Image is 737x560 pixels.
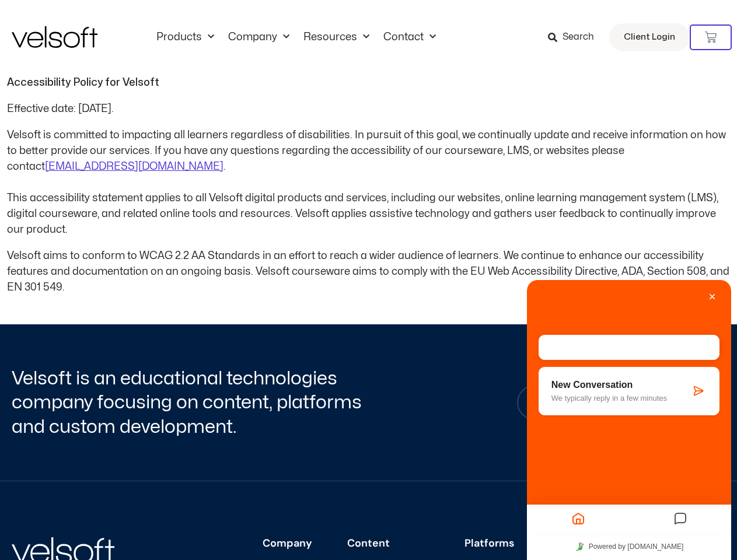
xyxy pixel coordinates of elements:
[376,31,443,44] a: ContactMenu Toggle
[7,193,718,235] span: This accessibility statement applies to all Velsoft digital products and services, including our ...
[7,78,159,87] strong: Accessibility Policy for Velsoft
[149,31,221,44] a: ProductsMenu Toggle
[624,30,675,45] span: Client Login
[563,30,594,45] span: Search
[7,251,729,292] span: Velsoft aims to conform to WCAG 2.2 AA Standards in an effort to reach a wider audience of learne...
[7,101,731,117] p: Effective date: [DATE].
[223,162,226,171] span: .
[45,162,223,171] a: [EMAIL_ADDRESS][DOMAIN_NAME]
[221,31,296,44] a: CompanyMenu Toggle
[347,537,429,550] h3: Content
[263,537,312,550] h3: Company
[149,31,443,44] nav: Menu
[464,537,588,550] h3: Platforms
[527,280,731,560] iframe: chat widget
[296,31,376,44] a: ResourcesMenu Toggle
[548,27,602,47] a: Search
[7,130,726,171] span: Velsoft is committed to impacting all learners regardless of disabilities. In pursuit of this goa...
[12,26,97,48] img: Velsoft Training Materials
[517,385,626,420] a: Explore Velsoft
[609,23,690,51] a: Client Login
[12,366,366,439] h2: Velsoft is an educational technologies company focusing on content, platforms and custom developm...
